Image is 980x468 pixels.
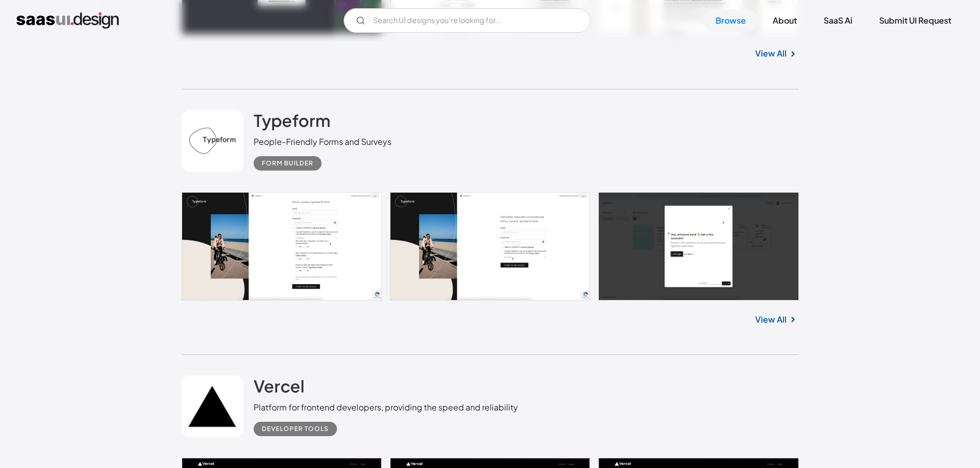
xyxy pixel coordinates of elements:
h2: Typeform [254,110,330,130]
a: home [16,12,119,29]
a: Vercel [254,376,305,401]
a: Browse [703,9,758,32]
a: View All [755,47,787,60]
a: View All [755,313,787,326]
h2: Vercel [254,376,305,396]
div: People-Friendly Forms and Surveys [254,136,391,148]
div: Developer tools [262,423,329,435]
a: Typeform [254,110,330,136]
div: Platform for frontend developers, providing the speed and reliability [254,401,518,414]
a: SaaS Ai [811,9,865,32]
form: Email Form [344,8,591,33]
div: Form Builder [262,157,313,170]
input: Search UI designs you're looking for... [344,8,591,33]
a: About [760,9,809,32]
a: Submit UI Request [867,9,964,32]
